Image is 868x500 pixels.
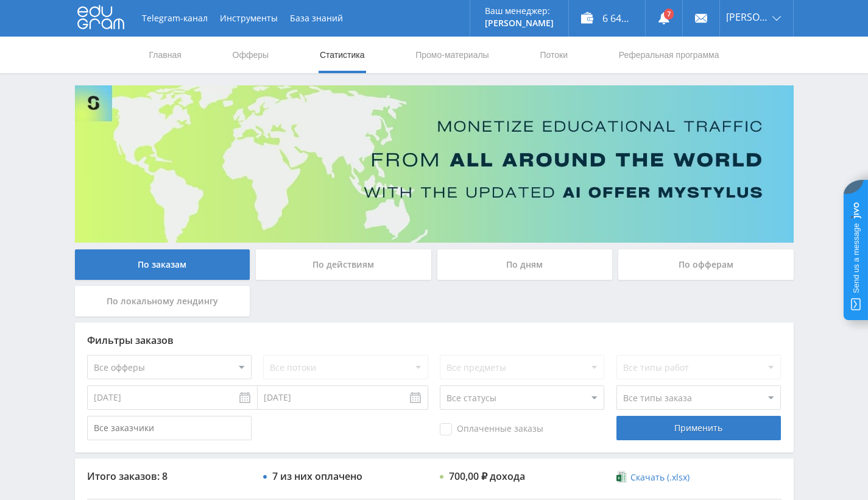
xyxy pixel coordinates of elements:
p: [PERSON_NAME] [485,18,554,28]
a: Промо-материалы [414,37,490,73]
div: По локальному лендингу [75,286,250,316]
div: По дням [437,249,613,280]
div: Фильтры заказов [87,335,782,346]
div: По заказам [75,249,250,280]
a: Статистика [319,37,366,73]
input: Все заказчики [87,416,252,440]
span: [PERSON_NAME] [726,12,769,22]
img: Banner [75,85,794,243]
span: Оплаченные заказы [440,423,543,435]
a: Реферальная программа [618,37,721,73]
a: Главная [148,37,183,73]
div: По офферам [618,249,794,280]
div: По действиям [256,249,431,280]
a: Потоки [538,37,569,73]
p: Ваш менеджер: [485,6,554,16]
div: Применить [616,416,781,440]
a: Офферы [231,37,270,73]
